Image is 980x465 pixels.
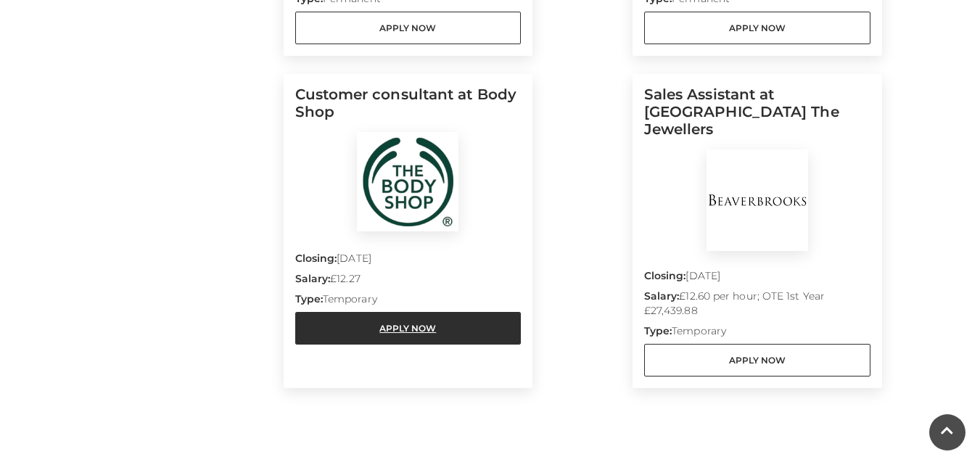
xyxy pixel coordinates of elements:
[644,324,870,344] p: Temporary
[644,289,680,303] strong: Salary:
[644,344,870,376] a: Apply Now
[295,312,522,345] a: Apply Now
[644,268,870,289] p: [DATE]
[644,86,870,149] h5: Sales Assistant at [GEOGRAPHIC_DATA] The Jewellers
[644,324,672,337] strong: Type:
[357,132,458,231] img: Body Shop
[295,292,522,312] p: Temporary
[295,12,522,44] a: Apply Now
[295,252,337,265] strong: Closing:
[644,12,870,44] a: Apply Now
[295,292,323,305] strong: Type:
[644,269,686,282] strong: Closing:
[707,149,808,251] img: BeaverBrooks The Jewellers
[295,251,522,271] p: [DATE]
[644,289,870,324] p: £12.60 per hour; OTE 1st Year £27,439.88
[295,272,331,285] strong: Salary:
[295,271,522,292] p: £12.27
[295,86,522,132] h5: Customer consultant at Body Shop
